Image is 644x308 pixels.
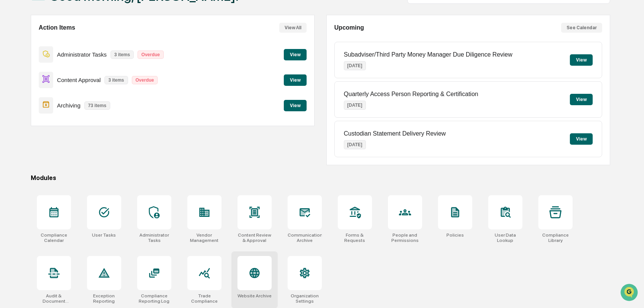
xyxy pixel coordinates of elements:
p: 73 items [84,101,110,110]
a: View [284,76,307,83]
div: Communications Archive [288,232,322,243]
div: 🗄️ [55,96,61,103]
div: Compliance Library [538,232,573,243]
span: Data Lookup [15,110,48,118]
div: Compliance Reporting Log [137,293,171,304]
p: [DATE] [344,101,366,110]
img: 1746055101610-c473b297-6a78-478c-a979-82029cc54cd1 [8,58,21,72]
button: View All [279,23,307,33]
a: 🔎Data Lookup [5,107,51,121]
div: User Data Lookup [488,232,522,243]
p: 3 items [111,51,134,59]
button: View [284,100,307,111]
div: 🔎 [8,111,14,117]
button: View [284,49,307,60]
div: Compliance Calendar [37,232,71,243]
div: Start new chat [26,58,125,66]
a: View [284,101,307,109]
div: Exception Reporting [87,293,121,304]
p: Overdue [138,51,164,59]
div: Policies [446,232,464,238]
div: People and Permissions [388,232,422,243]
a: Powered byPylon [54,128,92,134]
button: View [570,54,593,66]
p: Subadviser/Third Party Money Manager Due Diligence Review [344,51,513,58]
a: 🗄️Attestations [52,93,97,106]
button: View [570,94,593,105]
h2: Action Items [39,24,75,31]
div: 🖐️ [8,96,14,103]
div: Website Archive [237,293,272,299]
div: User Tasks [92,232,116,238]
div: Vendor Management [187,232,222,243]
p: Quarterly Access Person Reporting & Certification [344,91,478,98]
div: Administrator Tasks [137,232,171,243]
div: We're available if you need us! [26,66,96,72]
span: Pylon [76,129,92,134]
p: Overdue [132,76,158,84]
div: Trade Compliance [187,293,222,304]
button: View [570,133,593,145]
iframe: Open customer support [620,283,640,303]
span: Attestations [63,96,94,103]
div: Forms & Requests [338,232,372,243]
div: Organization Settings [288,293,322,304]
h2: Upcoming [334,24,364,31]
button: See Calendar [561,23,602,33]
a: View [284,51,307,58]
p: [DATE] [344,140,366,149]
button: View [284,74,307,86]
a: 🖐️Preclearance [5,93,52,106]
p: How can we help? [8,16,138,28]
span: Preclearance [15,96,49,103]
div: Content Review & Approval [237,232,272,243]
button: Start new chat [129,60,138,69]
p: 3 items [104,76,128,84]
p: Content Approval [57,77,101,83]
div: Audit & Document Logs [37,293,71,304]
p: Administrator Tasks [57,51,107,58]
p: [DATE] [344,61,366,70]
p: Archiving [57,102,81,109]
div: Modules [31,174,611,182]
p: Custodian Statement Delivery Review [344,130,446,137]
